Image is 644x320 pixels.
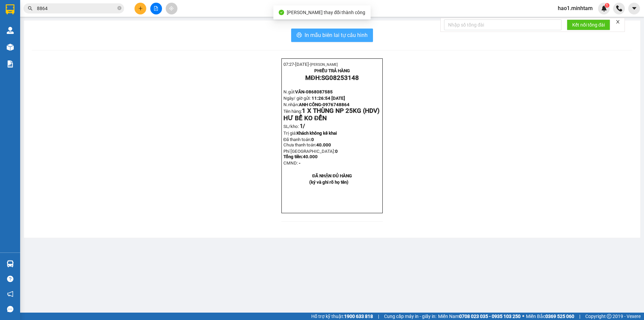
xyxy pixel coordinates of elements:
span: Tổng tiền: [283,154,318,159]
img: warehouse-icon [7,27,14,34]
span: close-circle [117,5,121,12]
span: aim [169,6,174,11]
span: 40.000 [303,154,318,159]
span: Khách không kê khai [297,131,337,136]
span: 1/ [300,123,305,129]
span: file-add [154,6,158,11]
strong: 1900 633 818 [344,314,373,319]
span: - [299,161,301,166]
span: notification [7,291,13,297]
span: hao1.minhtam [552,4,598,12]
span: 1 X THÙNG NP 25KG (HDV) HƯ BỂ KO ĐỀN [283,107,380,122]
span: SG08253148 [321,74,359,82]
span: 1 [606,3,608,8]
span: 07:27- [283,62,338,67]
span: Phí [GEOGRAPHIC_DATA]: [283,149,338,159]
span: In mẫu biên lai tự cấu hình [305,31,368,39]
span: Cung cấp máy in - giấy in: [384,313,436,320]
span: Đã thanh toán: [283,137,331,147]
span: Miền Bắc [526,313,574,320]
span: search [28,6,33,11]
span: close [615,19,620,24]
strong: 0 [283,149,338,159]
img: warehouse-icon [7,44,14,51]
span: | [378,313,379,320]
span: VÂN- [295,89,333,94]
span: printer [297,32,302,39]
input: Tìm tên, số ĐT hoặc mã đơn [37,5,116,12]
span: Ngày/ giờ gửi: [283,96,311,101]
span: [PERSON_NAME] thay đổi thành công [287,10,365,15]
span: check-circle [279,10,284,15]
span: CMND: [283,161,298,166]
span: Chưa thanh toán: [283,142,331,147]
img: warehouse-icon [7,260,14,267]
strong: MĐH: [305,74,359,82]
strong: PHIẾU TRẢ HÀNG [314,68,350,73]
strong: 0708 023 035 - 0935 103 250 [459,314,521,319]
strong: (ký và ghi rõ họ tên) [309,180,348,185]
span: [DATE]- [295,62,338,67]
span: | [579,313,580,320]
button: caret-down [628,3,640,14]
span: N.gửi: [283,89,333,94]
span: question-circle [7,276,13,282]
span: Trị giá: [283,131,297,136]
span: 0868087585 [306,89,333,94]
button: file-add [150,3,162,14]
span: SL/kho: [283,124,299,129]
button: plus [135,3,146,14]
span: Hỗ trợ kỹ thuật: [311,313,373,320]
span: plus [138,6,143,11]
span: caret-down [631,5,637,11]
span: Kết nối tổng đài [572,21,605,29]
span: 11:26:54 [DATE] [312,96,345,101]
span: 0 [311,137,314,142]
span: [PERSON_NAME] [310,62,338,67]
span: Tên hàng: [283,109,380,121]
span: ANH CÔNG- [299,102,323,107]
span: 40.000 [316,142,331,147]
button: printerIn mẫu biên lai tự cấu hình [291,29,373,42]
span: N.nhận: [283,102,350,107]
sup: 1 [605,3,609,8]
img: solution-icon [7,60,14,67]
strong: ĐÃ NHẬN ĐỦ HÀNG [312,173,352,178]
input: Nhập số tổng đài [444,19,561,30]
strong: 0369 525 060 [545,314,574,319]
img: phone-icon [616,5,622,11]
img: icon-new-feature [601,5,607,11]
img: logo-vxr [6,4,14,14]
span: close-circle [117,6,121,10]
span: Miền Nam [438,313,521,320]
button: Kết nối tổng đài [567,19,610,30]
span: 0976748864 [323,102,350,107]
span: copyright [607,314,611,319]
button: aim [166,3,177,14]
span: message [7,306,13,312]
span: ⚪️ [522,315,524,318]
